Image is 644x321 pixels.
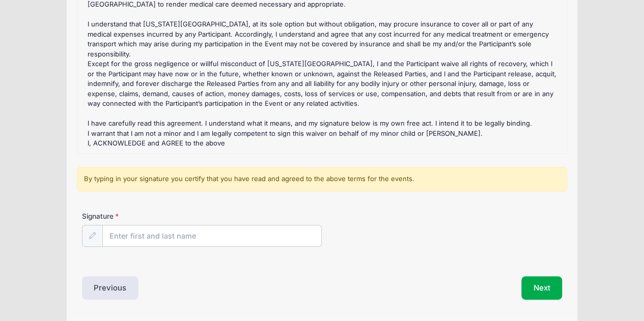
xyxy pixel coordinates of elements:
[82,276,139,300] button: Previous
[102,225,322,247] input: Enter first and last name
[77,167,567,191] div: By typing in your signature you certify that you have read and agreed to the above terms for the ...
[82,211,202,221] label: Signature
[521,276,563,300] button: Next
